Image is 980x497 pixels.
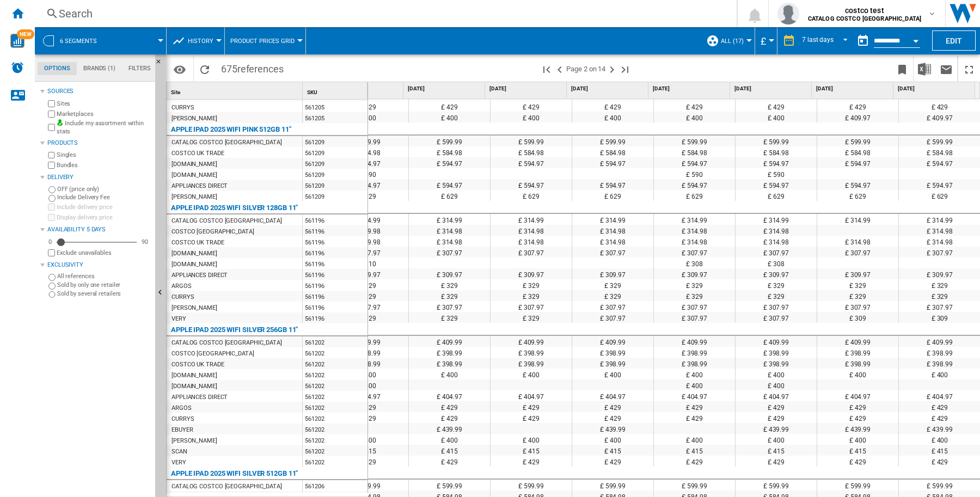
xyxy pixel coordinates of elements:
[303,236,367,247] div: 561196
[57,151,151,159] label: Singles
[653,85,727,93] span: [DATE]
[327,290,408,301] div: £ 329
[736,290,817,301] div: £ 329
[303,302,367,312] div: 561196
[409,247,490,257] div: £ 307.97
[736,358,817,369] div: £ 398.99
[303,258,367,269] div: 561196
[572,358,653,369] div: £ 398.99
[572,214,653,225] div: £ 314.99
[654,247,735,257] div: £ 307.97
[172,27,219,54] div: History
[327,236,408,247] div: £ 299.98
[654,236,735,247] div: £ 314.98
[491,101,572,112] div: £ 429
[761,35,766,47] span: £
[409,347,490,358] div: £ 398.99
[171,248,217,259] div: [DOMAIN_NAME]
[303,347,367,358] div: 561202
[171,181,228,192] div: APPLIANCES DIRECT
[605,56,618,82] button: Next page
[918,63,931,76] img: excel-24x24.png
[651,82,730,96] div: [DATE]
[47,139,151,148] div: Products
[736,214,817,225] div: £ 314.99
[171,113,217,124] div: [PERSON_NAME]
[491,136,572,146] div: £ 599.99
[171,102,194,113] div: CURRYS
[817,336,898,347] div: £ 409.99
[817,214,898,225] div: £ 314.99
[817,179,898,190] div: £ 594.97
[57,290,151,298] label: Sold by several retailers
[896,82,975,96] div: [DATE]
[817,247,898,257] div: £ 307.97
[491,358,572,369] div: £ 398.99
[171,226,254,237] div: COSTCO [GEOGRAPHIC_DATA]
[171,123,291,136] div: APPLE IPAD 2025 WIFI PINK 512GB 11"
[327,214,408,225] div: £ 314.99
[77,62,122,75] md-tab-item: Brands (1)
[409,336,490,347] div: £ 409.99
[303,269,367,280] div: 561196
[817,146,898,157] div: £ 584.98
[572,290,653,301] div: £ 329
[303,191,367,201] div: 561209
[736,101,817,112] div: £ 429
[10,34,24,48] img: wise-card.svg
[408,85,482,93] span: [DATE]
[171,338,282,348] div: CATALOG COSTCO [GEOGRAPHIC_DATA]
[572,101,653,112] div: £ 429
[817,268,898,279] div: £ 309.97
[958,56,980,82] button: Maximize
[572,190,653,201] div: £ 629
[409,112,490,122] div: £ 400
[817,279,898,290] div: £ 329
[47,261,151,269] div: Exclusivity
[618,56,632,82] button: Last page
[303,280,367,291] div: 561196
[155,54,168,74] button: Hide
[777,3,799,24] img: profile.jpg
[57,203,151,211] label: Include delivery price
[409,236,490,247] div: £ 314.98
[57,193,151,201] label: Include Delivery Fee
[801,32,852,50] md-select: REPORTS.WIZARD.STEPS.REPORT.STEPS.REPORT_OPTIONS.PERIOD: 7 last days
[409,225,490,236] div: £ 314.98
[736,257,817,268] div: £ 308
[736,236,817,247] div: £ 314.98
[808,15,921,22] b: CATALOG COSTCO [GEOGRAPHIC_DATA]
[736,312,817,323] div: £ 307.97
[491,236,572,247] div: £ 314.98
[761,27,771,54] div: £
[817,290,898,301] div: £ 329
[57,100,151,108] label: Sites
[572,312,653,323] div: £ 307.97
[57,249,151,257] label: Exclude unavailables
[409,290,490,301] div: £ 329
[169,82,302,99] div: Sort None
[169,82,302,99] div: Site Sort None
[48,274,56,281] input: All references
[59,6,708,21] div: Search
[654,257,735,268] div: £ 308
[48,214,55,221] input: Display delivery price
[569,82,648,96] div: [DATE]
[566,56,605,82] span: Page 2 on 14
[327,312,408,323] div: £ 329
[572,279,653,290] div: £ 329
[489,85,564,93] span: [DATE]
[48,162,55,169] input: Bundles
[736,225,817,236] div: £ 314.98
[303,158,367,169] div: 561209
[303,291,367,302] div: 561196
[327,157,408,168] div: £ 594.97
[57,110,151,118] label: Marketplaces
[654,179,735,190] div: £ 594.97
[736,279,817,290] div: £ 329
[816,85,891,93] span: [DATE]
[654,157,735,168] div: £ 594.97
[409,101,490,112] div: £ 429
[38,62,77,75] md-tab-item: Options
[491,112,572,122] div: £ 400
